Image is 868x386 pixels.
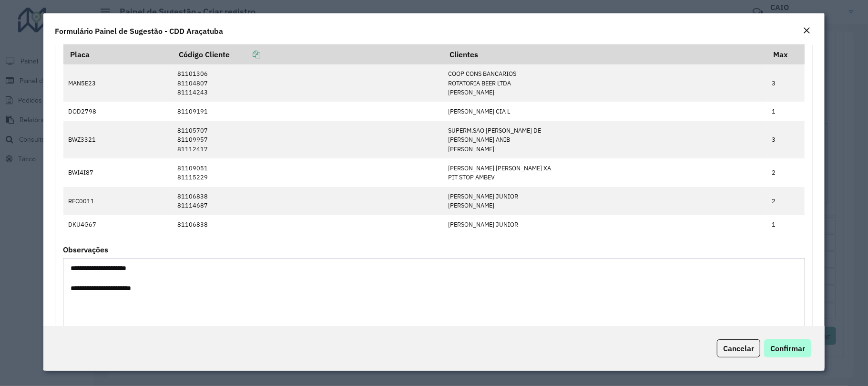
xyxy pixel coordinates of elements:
td: MAN5E23 [63,64,173,102]
td: [PERSON_NAME] CIA L [443,102,767,121]
a: Copiar [230,50,260,59]
button: Close [800,25,813,37]
em: Fechar [803,27,810,34]
button: Confirmar [764,339,811,357]
div: Mapas Sugeridos: Placa-Cliente [55,40,813,351]
td: 1 [766,215,805,234]
td: REC0011 [63,187,173,215]
td: [PERSON_NAME] JUNIOR [443,215,767,234]
th: Max [766,44,805,64]
td: DKU4G67 [63,215,173,234]
button: Cancelar [717,339,760,357]
td: BWI4I87 [63,158,173,187]
td: [PERSON_NAME] [PERSON_NAME] XA PIT STOP AMBEV [443,158,767,187]
td: DOD2798 [63,102,173,121]
label: Observações [63,244,108,255]
td: SUPERM.SAO [PERSON_NAME] DE [PERSON_NAME] ANIB [PERSON_NAME] [443,121,767,159]
th: Placa [63,44,173,64]
th: Clientes [443,44,767,64]
td: 2 [766,187,805,215]
td: 81105707 81109957 81112417 [173,121,443,159]
td: 3 [766,121,805,159]
td: 81106838 [173,215,443,234]
td: [PERSON_NAME] JUNIOR [PERSON_NAME] [443,187,767,215]
td: 2 [766,158,805,187]
td: 81109051 81115229 [173,158,443,187]
td: BWZ3321 [63,121,173,159]
span: Cancelar [723,344,754,353]
td: COOP CONS BANCARIOS ROTATORIA BEER LTDA [PERSON_NAME] [443,64,767,102]
td: 81106838 81114687 [173,187,443,215]
td: 3 [766,64,805,102]
td: 81101306 81104807 81114243 [173,64,443,102]
td: 1 [766,102,805,121]
th: Código Cliente [173,44,443,64]
h4: Formulário Painel de Sugestão - CDD Araçatuba [55,25,223,37]
span: Confirmar [770,344,805,353]
td: 81109191 [173,102,443,121]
